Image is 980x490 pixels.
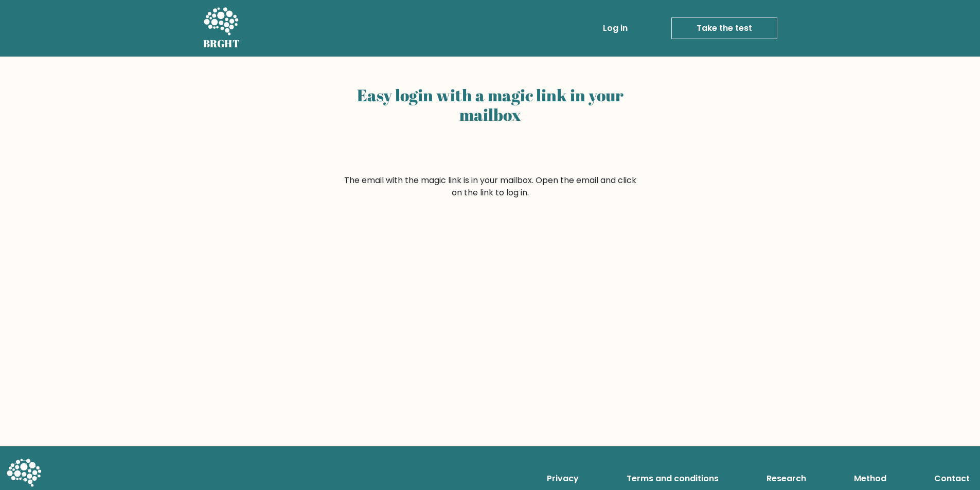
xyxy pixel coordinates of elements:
a: Contact [930,468,974,489]
a: Terms and conditions [622,468,723,489]
a: BRGHT [203,4,240,52]
form: The email with the magic link is in your mailbox. Open the email and click on the link to log in. [342,174,638,199]
h2: Easy login with a magic link in your mailbox [342,85,638,125]
a: Research [762,468,810,489]
a: Take the test [671,17,777,39]
h5: BRGHT [203,38,240,50]
a: Method [850,468,890,489]
a: Privacy [543,468,583,489]
a: Log in [599,18,632,39]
